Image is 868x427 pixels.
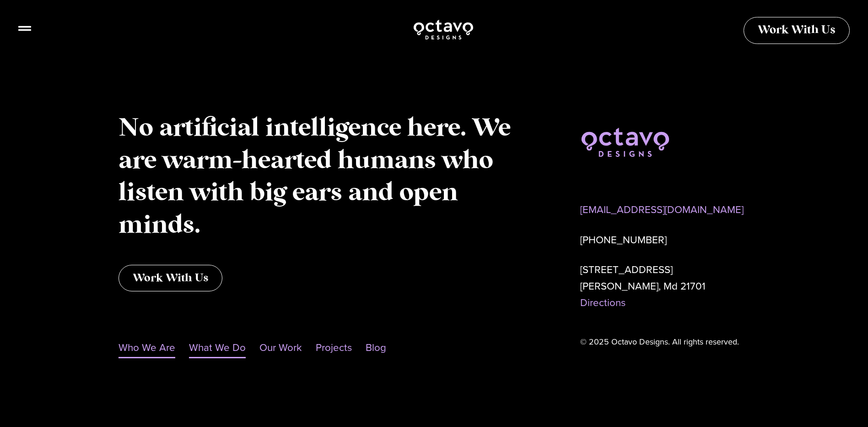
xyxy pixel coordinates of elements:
a: Who We Are [119,337,175,358]
a: Work With Us [744,17,850,44]
a: Projects [316,337,352,358]
a: Blog [366,337,386,358]
a: Our Work [259,337,302,358]
img: Octavo Designs Logo in White [413,18,474,41]
nav: Menu [119,337,525,358]
p: No artificial intelligence here. We are warm-hearted humans who listen with big ears and open minds. [119,112,525,242]
div: © 2025 Octavo Designs. All rights reserved. [580,334,750,350]
p: [PHONE_NUMBER] [580,232,750,248]
a: Directions [580,295,625,310]
a: What We Do [189,337,246,358]
p: [STREET_ADDRESS] [PERSON_NAME], Md 21701 [580,262,750,311]
span: Work With Us [133,273,208,284]
span: Work With Us [758,25,836,36]
a: Work With Us [119,265,222,291]
a: [EMAIL_ADDRESS][DOMAIN_NAME] [580,202,744,217]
